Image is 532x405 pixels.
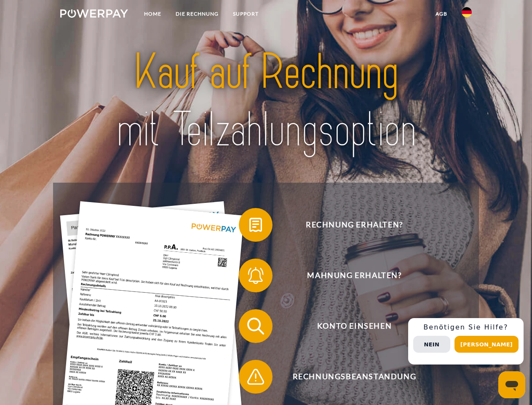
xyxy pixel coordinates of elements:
img: de [462,7,472,17]
a: agb [428,6,454,22]
h3: Benötigen Sie Hilfe? [413,323,519,332]
a: SUPPORT [226,6,266,22]
span: Rechnung erhalten? [251,208,457,242]
img: qb_bell.svg [245,265,266,286]
button: [PERSON_NAME] [454,336,519,353]
span: Rechnungsbeanstandung [251,360,457,394]
iframe: Schaltfläche zum Öffnen des Messaging-Fensters [498,371,525,398]
button: Konto einsehen [239,309,458,343]
button: Rechnungsbeanstandung [239,360,458,394]
button: Nein [413,336,450,353]
img: logo-powerpay-white.svg [60,9,128,18]
span: Mahnung erhalten? [251,259,457,292]
img: title-powerpay_de.svg [80,40,452,162]
img: qb_search.svg [245,316,266,337]
span: Konto einsehen [251,309,457,343]
button: Rechnung erhalten? [239,208,458,242]
img: qb_bill.svg [245,214,266,235]
div: Schnellhilfe [408,318,524,364]
a: Home [137,6,168,22]
img: qb_warning.svg [245,366,266,387]
button: Mahnung erhalten? [239,259,458,292]
a: DIE RECHNUNG [168,6,226,22]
